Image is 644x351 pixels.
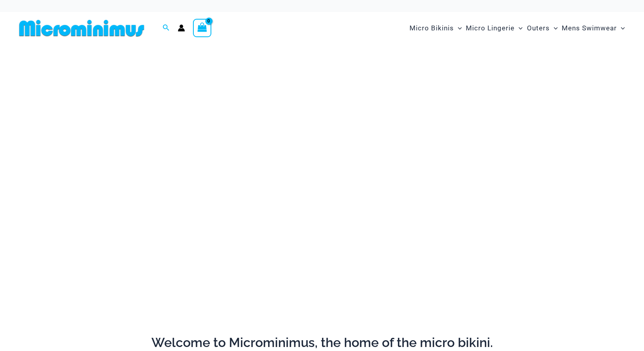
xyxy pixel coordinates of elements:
h2: Welcome to Microminimus, the home of the micro bikini. [16,334,628,351]
a: Search icon link [163,23,170,33]
span: Menu Toggle [515,18,523,38]
a: OutersMenu ToggleMenu Toggle [525,16,560,40]
a: Mens SwimwearMenu ToggleMenu Toggle [560,16,627,40]
span: Micro Lingerie [466,18,515,38]
a: Account icon link [178,24,185,32]
a: Micro BikinisMenu ToggleMenu Toggle [407,16,464,40]
a: Micro LingerieMenu ToggleMenu Toggle [464,16,525,40]
span: Menu Toggle [550,18,558,38]
span: Mens Swimwear [562,18,617,38]
span: Menu Toggle [454,18,462,38]
img: MM SHOP LOGO FLAT [16,19,147,37]
span: Menu Toggle [617,18,625,38]
span: Micro Bikinis [409,18,454,38]
a: View Shopping Cart, empty [193,19,211,37]
nav: Site Navigation [406,15,628,42]
span: Outers [527,18,550,38]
